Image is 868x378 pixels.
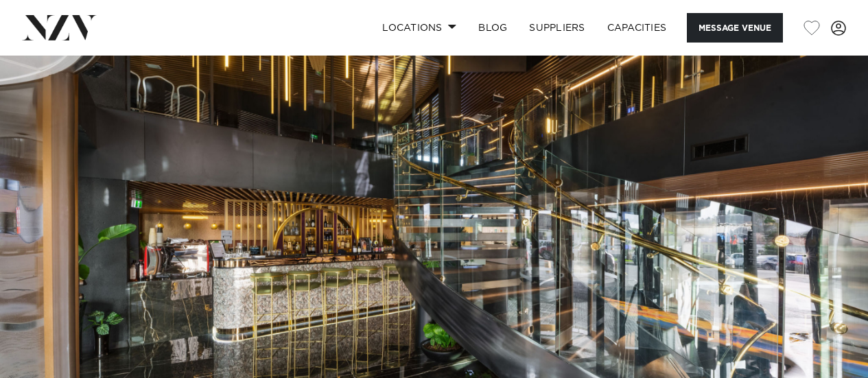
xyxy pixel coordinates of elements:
[687,13,783,43] button: Message Venue
[371,13,467,43] a: Locations
[518,13,596,43] a: SUPPLIERS
[467,13,518,43] a: BLOG
[22,15,97,40] img: nzv-logo.png
[596,13,678,43] a: Capacities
